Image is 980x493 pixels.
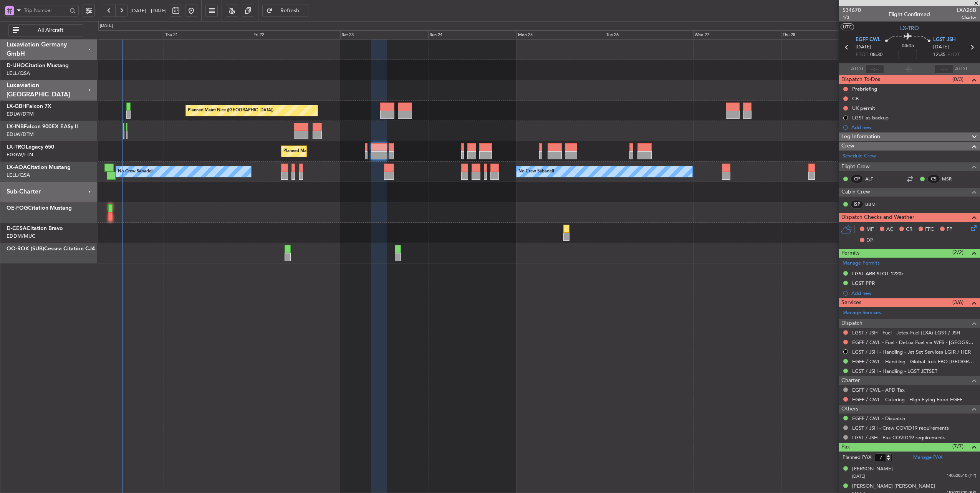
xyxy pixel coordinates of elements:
div: No Crew Sabadell [118,166,154,177]
a: EGFF / CWL - Dispatch [852,415,905,422]
span: ATOT [851,65,864,73]
a: ALF [865,175,882,182]
a: EGFF / CWL - APD Tax [852,387,905,393]
button: All Aircraft [8,24,83,36]
span: Dispatch [841,319,862,328]
a: EGFF / CWL - Fuel - DeLux Fuel via WFS - [GEOGRAPHIC_DATA] / CWL [852,339,976,346]
span: LX-GBH [7,104,26,109]
span: D-IJHO [7,63,25,68]
span: (3/6) [952,298,963,306]
a: Schedule Crew [843,152,876,160]
div: Planned Maint [GEOGRAPHIC_DATA] ([GEOGRAPHIC_DATA]) [283,146,404,157]
a: EDLW/DTM [7,131,34,138]
input: Trip Number [24,5,67,16]
span: Refresh [274,8,306,13]
div: No Crew Sabadell [518,166,554,177]
a: LGST / JSH - Pax COVID19 requirements [852,434,945,441]
span: DP [866,237,873,245]
a: Manage Permits [843,260,880,267]
div: Planned Maint Nice ([GEOGRAPHIC_DATA]) [188,105,273,116]
a: LGST / JSH - Handling - Jet Set Services LGIR / HER [852,349,971,355]
span: EGFF CWL [856,36,881,44]
span: ELDT [947,51,960,59]
span: Leg Information [841,132,880,141]
span: [DATE] [852,473,865,479]
div: Flight Confirmed [889,10,930,18]
a: LX-AOACitation Mustang [7,165,71,170]
span: FP [947,226,952,233]
span: CR [906,226,912,233]
div: Mon 25 [516,30,605,40]
span: Charter [957,14,976,21]
div: LGST PPR [852,280,875,286]
span: LX-TRO [900,24,919,32]
a: LGST / JSH - Crew COVID19 requirements [852,425,949,431]
a: EGFF / CWL - Catering - High Flying Food EGFF [852,396,962,403]
span: [DATE] [933,43,949,51]
span: D-CESA [7,226,26,231]
span: (7/7) [952,442,963,450]
a: D-CESACitation Bravo [7,226,63,231]
span: 534670 [843,6,861,14]
a: MSR [942,175,959,182]
div: Sat 23 [340,30,429,40]
span: Flight Crew [841,162,870,171]
div: LGST ARR SLOT 1220z [852,270,904,277]
div: Tue 26 [605,30,693,40]
div: Thu 21 [164,30,252,40]
a: EDDM/MUC [7,233,35,240]
a: Manage PAX [913,454,942,462]
span: AC [886,226,893,233]
div: [PERSON_NAME] [852,465,893,473]
span: 140528510 (PP) [947,473,976,479]
span: LX-TRO [7,144,26,150]
span: 04:05 [902,42,914,50]
div: [DATE] [100,23,113,29]
a: BBM [865,201,882,208]
div: CP [851,175,863,183]
div: Sun 24 [428,30,516,40]
div: CS [927,175,940,183]
span: MF [866,226,874,233]
div: Thu 28 [781,30,869,40]
span: ALDT [955,65,968,73]
span: OO-ROK (SUB) [7,246,44,251]
span: Services [841,298,861,307]
span: 1/3 [843,14,861,21]
span: Pax [841,443,850,452]
span: LXA26B [957,6,976,14]
a: LGST / JSH - Handling - LGST JETSET [852,368,937,374]
div: LGST as backup [852,114,889,121]
a: LELL/QSA [7,70,30,77]
span: 08:30 [870,51,882,59]
a: OO-ROK (SUB)Cessna Citation CJ4 [7,246,95,251]
a: LGST / JSH - Fuel - Jetex Fuel (LXA) LGST / JSH [852,329,960,336]
span: [DATE] - [DATE] [131,7,167,14]
span: Cabin Crew [841,188,870,197]
a: LELL/QSA [7,172,30,179]
div: Prebriefing [852,86,877,92]
a: EGGW/LTN [7,151,33,158]
span: OE-FOG [7,205,28,211]
a: LX-GBHFalcon 7X [7,104,51,109]
span: LX-AOA [7,165,27,170]
a: LX-TROLegacy 650 [7,144,54,150]
div: Add new [851,290,976,296]
div: Fri 22 [252,30,340,40]
a: EDLW/DTM [7,111,34,117]
div: Wed 20 [75,30,164,40]
span: (0/3) [952,75,963,83]
a: OE-FOGCitation Mustang [7,205,72,211]
div: [PERSON_NAME] [PERSON_NAME] [852,483,935,490]
span: All Aircraft [20,28,81,33]
span: FFC [925,226,934,233]
a: EGFF / CWL - Handling - Global Trek FBO [GEOGRAPHIC_DATA] EGFF / CWL [852,358,976,365]
span: Permits [841,249,859,258]
span: ETOT [856,51,868,59]
span: Others [841,405,858,414]
span: Crew [841,142,854,151]
span: 12:35 [933,51,945,59]
a: LX-INBFalcon 900EX EASy II [7,124,78,129]
button: Refresh [262,5,308,17]
div: Add new [851,124,976,131]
